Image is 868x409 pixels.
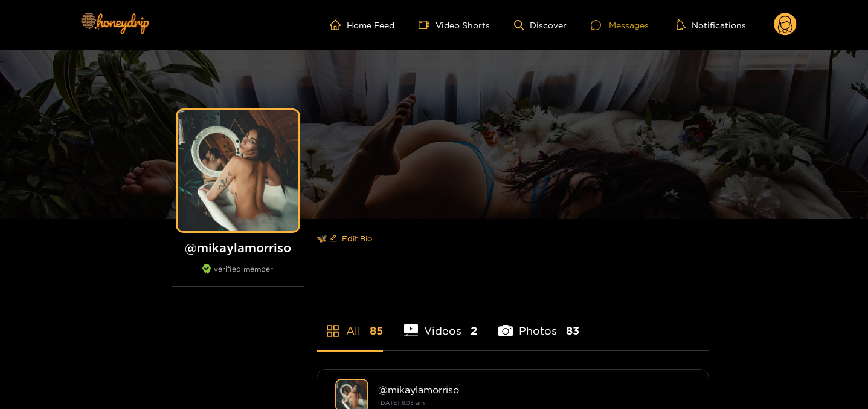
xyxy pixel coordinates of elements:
li: Videos [404,296,478,350]
small: [DATE] 11:03 am [378,399,425,406]
a: Home Feed [330,19,394,30]
a: Discover [514,20,567,30]
span: Edit Bio [342,232,372,244]
span: home [330,19,347,30]
a: Video Shorts [419,19,490,30]
span: 83 [566,323,579,338]
h1: @ mikaylamorriso [172,240,304,255]
button: editEdit Bio [327,229,375,248]
div: 🦋 [317,219,709,258]
span: 85 [370,323,383,338]
li: All [317,296,383,350]
div: Messages [591,18,649,32]
span: 2 [471,323,477,338]
span: edit [329,234,337,243]
div: @ mikaylamorriso [378,384,690,395]
span: video-camera [419,19,436,30]
span: appstore [326,324,340,338]
li: Photos [498,296,579,350]
div: verified member [172,264,304,287]
button: Notifications [673,19,750,31]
